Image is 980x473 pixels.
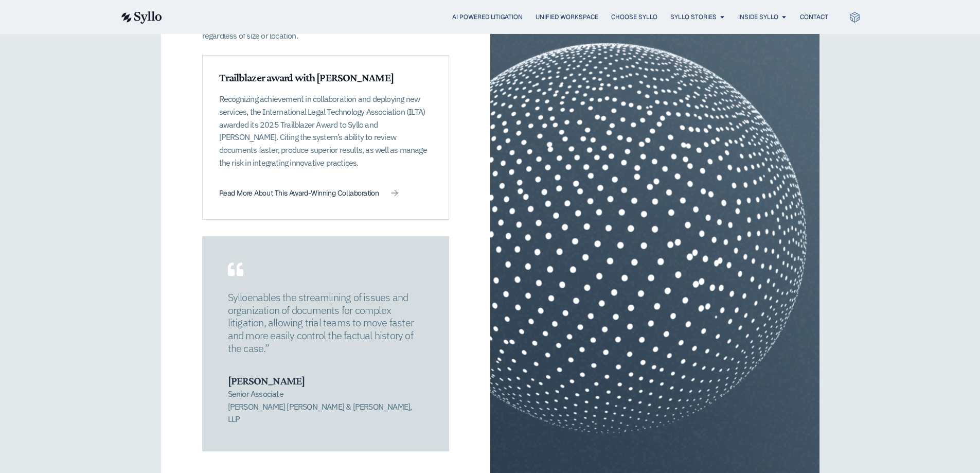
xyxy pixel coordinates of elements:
[800,12,828,22] a: Contact
[738,12,778,22] a: Inside Syllo
[228,388,423,426] p: Senior Associate [PERSON_NAME] [PERSON_NAME] & [PERSON_NAME], LLP
[120,11,162,24] img: syllo
[670,12,717,22] a: Syllo Stories
[611,12,657,22] a: Choose Syllo
[228,374,423,388] h3: [PERSON_NAME]
[536,12,598,22] a: Unified Workspace
[452,12,523,22] a: AI Powered Litigation
[228,290,247,304] span: Syllo
[219,93,432,169] p: Recognizing achievement in collaboration and deploying new services, the International Legal Tech...
[183,12,828,22] nav: Menu
[219,189,399,197] a: Read More About This Award-Winning Collaboration
[183,12,828,22] div: Menu Toggle
[219,71,394,84] span: Trailblazer award with [PERSON_NAME]
[219,189,379,197] span: Read More About This Award-Winning Collaboration
[228,290,414,355] span: enables the streamlining of issues and organization of documents for complex litigation, allowing...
